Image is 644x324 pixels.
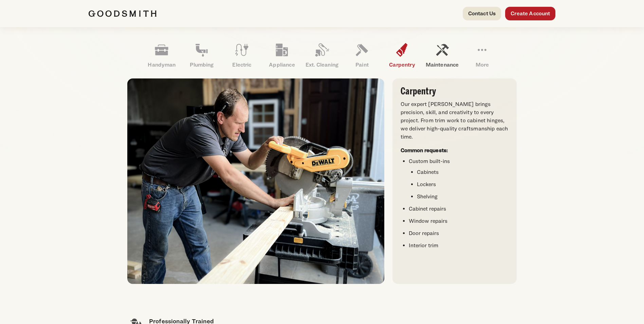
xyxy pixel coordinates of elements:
p: Handyman [142,61,182,69]
a: Handyman [142,38,182,73]
a: Ext. Cleaning [302,38,342,73]
p: Our expert [PERSON_NAME] brings precision, skill, and creativity to every project. From trim work... [401,100,509,141]
li: Shelving [417,193,509,201]
p: Appliance [262,61,302,69]
p: Ext. Cleaning [302,61,342,69]
strong: Common requests: [401,147,448,154]
li: Lockers [417,180,509,188]
a: Carpentry [382,38,422,73]
a: Appliance [262,38,302,73]
a: Contact Us [463,7,501,20]
a: More [462,38,502,73]
a: Maintenance [422,38,462,73]
li: Custom built-ins [409,157,509,201]
a: Plumbing [182,38,222,73]
img: Goodsmith [89,10,157,17]
p: Paint [342,61,382,69]
li: Interior trim [409,241,509,250]
p: Maintenance [422,61,462,69]
p: Plumbing [182,61,222,69]
p: Carpentry [382,61,422,69]
p: More [462,61,502,69]
li: Door repairs [409,229,509,237]
li: Cabinet repairs [409,205,509,213]
img: Goodsmith carpenter using a DeWalt miter saw to cut a wooden plank in a workshop. [127,78,384,284]
h3: Carpentry [401,87,509,96]
a: Paint [342,38,382,73]
a: Create Account [505,7,555,20]
p: Electric [222,61,262,69]
a: Electric [222,38,262,73]
li: Cabinets [417,168,509,176]
li: Window repairs [409,217,509,225]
